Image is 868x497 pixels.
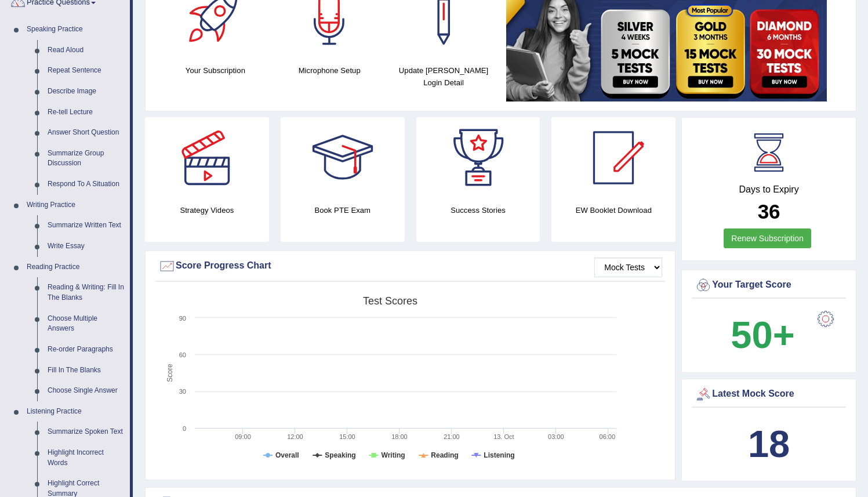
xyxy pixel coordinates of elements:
a: Fill In The Blanks [42,360,130,381]
a: Read Aloud [42,40,130,61]
tspan: 13. Oct [493,433,514,440]
a: Reading & Writing: Fill In The Blanks [42,277,130,308]
a: Choose Single Answer [42,380,130,401]
a: Choose Multiple Answers [42,309,130,339]
a: Summarize Spoken Text [42,422,130,442]
text: 21:00 [444,433,460,440]
a: Speaking Practice [21,19,130,40]
b: 50+ [731,314,794,356]
tspan: Writing [382,451,405,459]
text: 03:00 [548,433,564,440]
a: Write Essay [42,236,130,257]
a: Answer Short Question [42,122,130,143]
div: Latest Mock Score [695,386,843,403]
a: Summarize Group Discussion [42,143,130,174]
h4: Success Stories [416,204,540,216]
a: Repeat Sentence [42,60,130,81]
div: Your Target Score [695,277,843,294]
text: 0 [183,425,186,432]
tspan: Score [166,364,174,382]
tspan: Reading [431,451,458,459]
text: 30 [179,388,186,395]
tspan: Speaking [325,451,355,459]
a: Writing Practice [21,195,130,216]
a: Summarize Written Text [42,215,130,236]
b: 18 [748,423,790,465]
h4: Your Subscription [164,64,267,77]
a: Renew Subscription [724,228,811,248]
a: Reading Practice [21,257,130,278]
h4: EW Booklet Download [551,204,675,216]
h4: Microphone Setup [278,64,381,77]
text: 90 [179,315,186,322]
a: Respond To A Situation [42,174,130,195]
h4: Days to Expiry [695,184,843,195]
text: 18:00 [391,433,408,440]
a: Listening Practice [21,401,130,422]
a: Highlight Incorrect Words [42,442,130,473]
a: Re-order Paragraphs [42,339,130,360]
a: Describe Image [42,81,130,102]
text: 15:00 [339,433,355,440]
h4: Book PTE Exam [281,204,405,216]
b: 36 [758,200,780,223]
div: Score Progress Chart [158,257,662,275]
a: Re-tell Lecture [42,102,130,123]
text: 12:00 [287,433,303,440]
tspan: Overall [275,451,299,459]
text: 09:00 [235,433,251,440]
tspan: Test scores [363,295,417,307]
tspan: Listening [484,451,514,459]
text: 60 [179,351,186,358]
h4: Update [PERSON_NAME] Login Detail [393,64,495,89]
text: 06:00 [600,433,616,440]
h4: Strategy Videos [145,204,269,216]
